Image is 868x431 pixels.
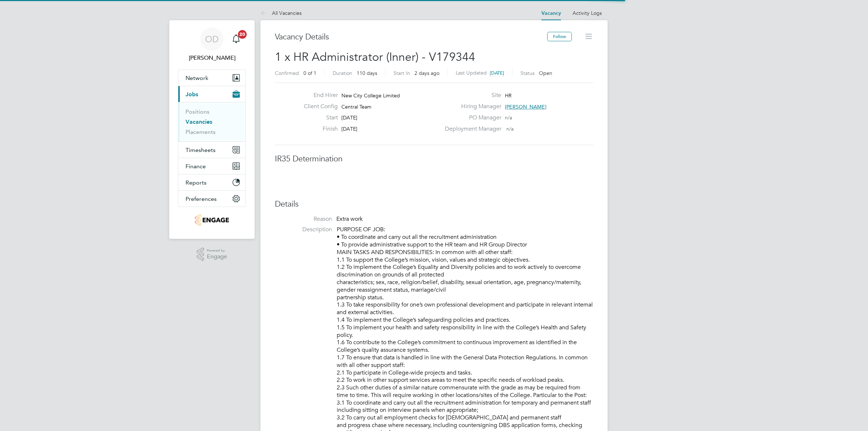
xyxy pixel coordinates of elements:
span: Extra work [336,215,363,223]
label: Status [520,70,535,76]
label: End Hirer [298,92,338,99]
a: Vacancies [186,118,212,125]
h3: Details [275,199,593,210]
span: Finance [186,163,206,170]
a: Placements [186,128,216,135]
a: Powered byEngage [197,248,227,261]
span: n/a [505,114,512,121]
label: Finish [298,125,338,133]
label: Last Updated [456,69,487,76]
span: Engage [207,254,227,260]
span: [DATE] [341,126,357,132]
label: Site [441,92,501,99]
a: Go to home page [178,214,246,226]
a: Positions [186,108,209,115]
span: 110 days [357,70,377,76]
label: PO Manager [441,114,501,122]
span: OD [205,34,219,44]
span: Reports [186,179,207,186]
span: Network [186,75,208,81]
label: Start [298,114,338,122]
span: New City College Limited [341,92,400,99]
label: Deployment Manager [441,125,501,133]
span: 2 days ago [414,70,439,76]
span: HR [505,92,511,99]
span: Open [539,70,552,76]
label: Confirmed [275,70,299,76]
a: OD[PERSON_NAME] [178,28,246,62]
nav: Main navigation [169,20,255,239]
div: Jobs [178,102,246,141]
a: 20 [229,28,243,51]
span: n/a [506,126,514,132]
span: [DATE] [341,114,357,121]
button: Reports [178,174,246,190]
h3: Vacancy Details [275,32,547,42]
span: 1 x HR Administrator (Inner) - V179344 [275,50,475,64]
span: [PERSON_NAME] [505,103,546,110]
label: Client Config [298,103,338,110]
span: Jobs [186,91,198,98]
button: Jobs [178,86,246,102]
span: Preferences [186,195,217,202]
a: All Vacancies [260,10,302,16]
button: Network [178,70,246,86]
img: jambo-logo-retina.png [195,214,229,226]
button: Timesheets [178,142,246,158]
button: Follow [547,32,572,41]
label: Hiring Manager [441,103,501,110]
span: Central Team [341,103,371,110]
span: Powered by [207,248,227,254]
h3: IR35 Determination [275,154,593,164]
button: Finance [178,158,246,174]
a: Activity Logs [573,10,602,16]
label: Description [275,226,332,233]
a: Vacancy [541,10,561,16]
label: Start In [393,70,410,76]
span: Timesheets [186,147,216,153]
span: 20 [238,30,247,39]
span: Ollie Dart [178,54,246,62]
span: 0 of 1 [303,70,316,76]
label: Duration [333,70,352,76]
button: Preferences [178,191,246,207]
label: Reason [275,215,332,223]
span: [DATE] [490,70,504,76]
